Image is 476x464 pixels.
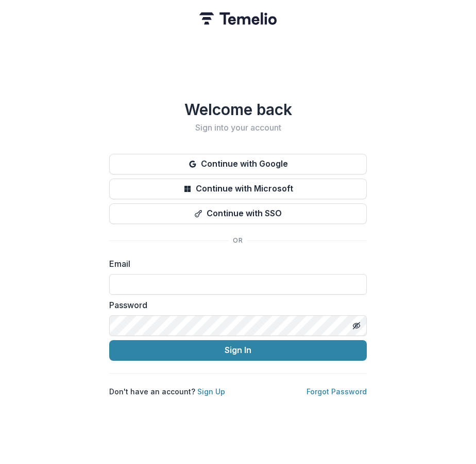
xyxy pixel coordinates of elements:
label: Password [109,299,361,311]
button: Sign In [109,340,367,361]
button: Continue with SSO [109,203,367,224]
button: Continue with Google [109,154,367,174]
label: Email [109,258,361,270]
img: Temelio [199,12,277,25]
button: Toggle password visibility [348,317,365,334]
a: Forgot Password [307,387,367,396]
p: Don't have an account? [109,386,225,397]
a: Sign Up [197,387,225,396]
button: Continue with Microsoft [109,179,367,199]
h1: Welcome back [109,100,367,119]
h2: Sign into your account [109,123,367,133]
